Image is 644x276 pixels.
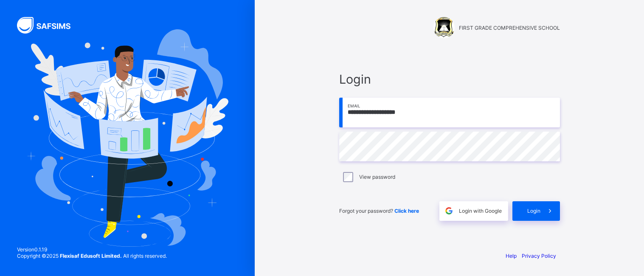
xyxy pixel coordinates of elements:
img: Hero Image [26,29,228,247]
span: FIRST GRADE COMPREHENSIVE SCHOOL [459,25,560,31]
span: Forgot your password? [339,208,419,214]
a: Privacy Policy [522,253,556,259]
img: SAFSIMS Logo [17,17,81,34]
span: Login [339,72,560,87]
a: Click here [394,208,419,214]
a: Help [506,253,517,259]
span: Copyright © 2025 All rights reserved. [17,253,167,259]
span: Login with Google [459,208,502,214]
img: google.396cfc9801f0270233282035f929180a.svg [444,206,454,216]
label: View password [359,174,395,180]
strong: Flexisaf Edusoft Limited. [60,253,122,259]
span: Login [527,208,540,214]
span: Version 0.1.19 [17,246,167,253]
